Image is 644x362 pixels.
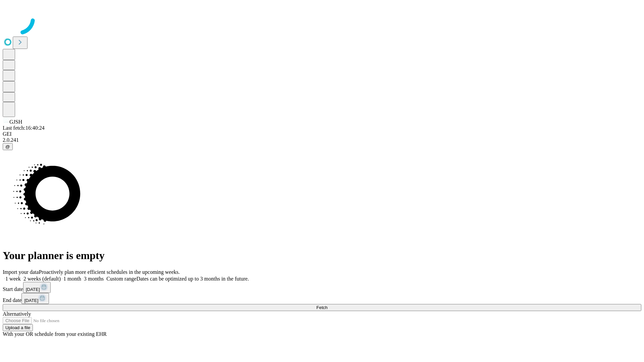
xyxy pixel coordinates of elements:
[3,143,13,150] button: @
[9,119,22,125] span: GJSH
[316,305,327,310] span: Fetch
[23,282,51,293] button: [DATE]
[3,293,641,304] div: End date
[106,276,136,282] span: Custom range
[3,311,31,317] span: Alternatively
[3,282,641,293] div: Start date
[3,137,641,143] div: 2.0.241
[24,298,38,303] span: [DATE]
[3,324,33,331] button: Upload a file
[63,276,81,282] span: 1 month
[3,131,641,137] div: GEI
[3,269,39,275] span: Import your data
[137,276,249,282] span: Dates can be optimized up to 3 months in the future.
[84,276,104,282] span: 3 months
[3,304,641,311] button: Fetch
[26,287,40,292] span: [DATE]
[5,276,21,282] span: 1 week
[3,331,107,337] span: With your OR schedule from your existing EHR
[39,269,180,275] span: Proactively plan more efficient schedules in the upcoming weeks.
[21,293,49,304] button: [DATE]
[23,276,61,282] span: 2 weeks (default)
[3,249,641,262] h1: Your planner is empty
[3,125,45,131] span: Last fetch: 16:40:24
[5,144,10,149] span: @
